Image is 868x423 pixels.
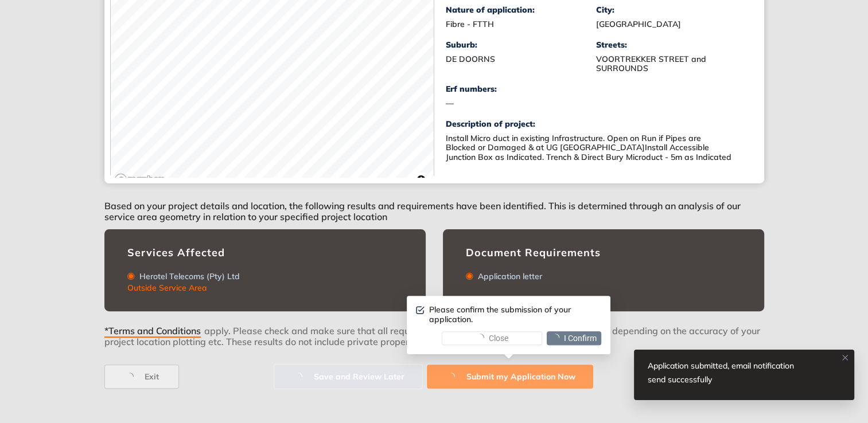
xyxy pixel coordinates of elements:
[489,332,508,344] span: Close
[446,54,597,64] div: DE DOORNS
[446,134,733,162] div: Install Micro duct in existing Infrastructure. Open on Run if Pipes are Blocked or Damaged & at U...
[596,5,747,15] div: City:
[104,325,204,333] button: *Terms and Conditions
[124,373,145,381] span: loading
[114,173,165,186] a: Mapbox logo
[127,283,207,293] span: Outside Service Area
[446,84,597,94] div: Erf numbers:
[446,99,597,108] div: —
[446,40,597,50] div: Suburb:
[596,54,747,74] div: VOORTREKKER STREET and SURROUNDS
[104,365,179,389] button: Exit
[476,334,489,342] span: loading
[145,370,159,383] span: Exit
[473,272,542,281] div: Application letter
[648,359,812,386] div: Application submitted, email notification send successfully
[427,365,593,389] button: Submit my Application Now
[446,119,747,129] div: Description of project:
[442,331,542,345] button: Close
[445,373,466,381] span: loading
[466,370,575,383] span: Submit my Application Now
[596,40,747,50] div: Streets:
[596,19,747,29] div: [GEOGRAPHIC_DATA]
[551,334,564,342] span: loading
[446,5,597,15] div: Nature of application:
[127,246,403,259] div: Services Affected
[104,326,201,338] span: *Terms and Conditions
[466,246,741,259] div: Document Requirements
[564,332,597,344] span: I Confirm
[104,183,764,229] div: Based on your project details and location, the following results and requirements have been iden...
[135,272,240,281] div: Herotel Telecoms (Pty) Ltd
[547,331,601,345] button: I Confirm
[104,325,764,365] div: apply. Please check and make sure that all requirements have been met. Deviations may occur depen...
[418,173,425,186] span: Toggle attribution
[429,305,601,324] div: Please confirm the submission of your application.
[446,19,597,29] div: Fibre - FTTH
